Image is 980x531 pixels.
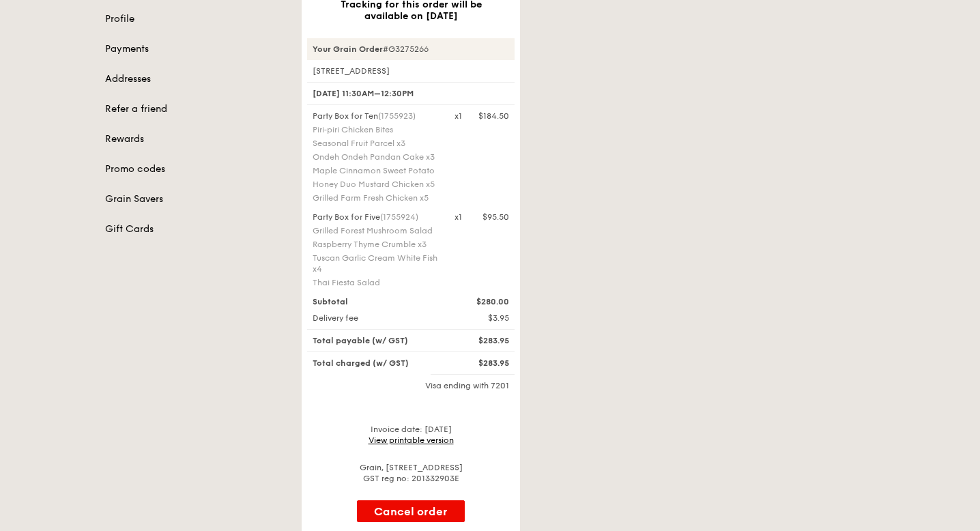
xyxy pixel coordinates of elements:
div: Visa ending with 7201 [307,380,515,391]
div: Grain, [STREET_ADDRESS] GST reg no: 201332903E [307,462,515,484]
div: Delivery fee [304,313,446,324]
span: (1755924) [380,212,418,222]
span: (1755923) [378,111,416,121]
a: View printable version [369,435,454,445]
div: Subtotal [304,296,446,307]
a: Addresses [105,72,285,86]
div: $95.50 [482,212,509,223]
div: Ondeh Ondeh Pandan Cake x3 [313,152,438,162]
div: $283.95 [446,335,517,346]
div: Grilled Farm Fresh Chicken x5 [313,192,438,203]
div: Maple Cinnamon Sweet Potato [313,165,438,176]
div: Total charged (w/ GST) [304,358,446,369]
strong: Your Grain Order [313,44,383,54]
div: x1 [455,111,462,121]
div: $184.50 [478,111,509,121]
div: Raspberry Thyme Crumble x3 [313,239,438,250]
div: [STREET_ADDRESS] [307,66,515,76]
div: Grilled Forest Mushroom Salad [313,225,438,236]
a: Payments [105,42,285,56]
a: Refer a friend [105,102,285,116]
button: Cancel order [357,500,465,522]
a: Promo codes [105,162,285,176]
div: Party Box for Five [313,212,438,223]
div: $3.95 [446,313,517,324]
div: Thai Fiesta Salad [313,277,438,288]
a: Rewards [105,132,285,146]
div: x1 [455,212,462,223]
a: Grain Savers [105,192,285,206]
div: [DATE] 11:30AM–12:30PM [307,82,515,105]
div: #G3275266 [307,38,515,60]
div: Tuscan Garlic Cream White Fish x4 [313,253,438,274]
a: Gift Cards [105,223,285,236]
div: Piri‑piri Chicken Bites [313,124,438,135]
div: Seasonal Fruit Parcel x3 [313,138,438,149]
a: Profile [105,12,285,26]
div: Honey Duo Mustard Chicken x5 [313,179,438,190]
div: Party Box for Ten [313,111,438,121]
div: $280.00 [446,296,517,307]
div: $283.95 [446,358,517,369]
span: Total payable (w/ GST) [313,336,408,345]
div: Invoice date: [DATE] [307,424,515,446]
